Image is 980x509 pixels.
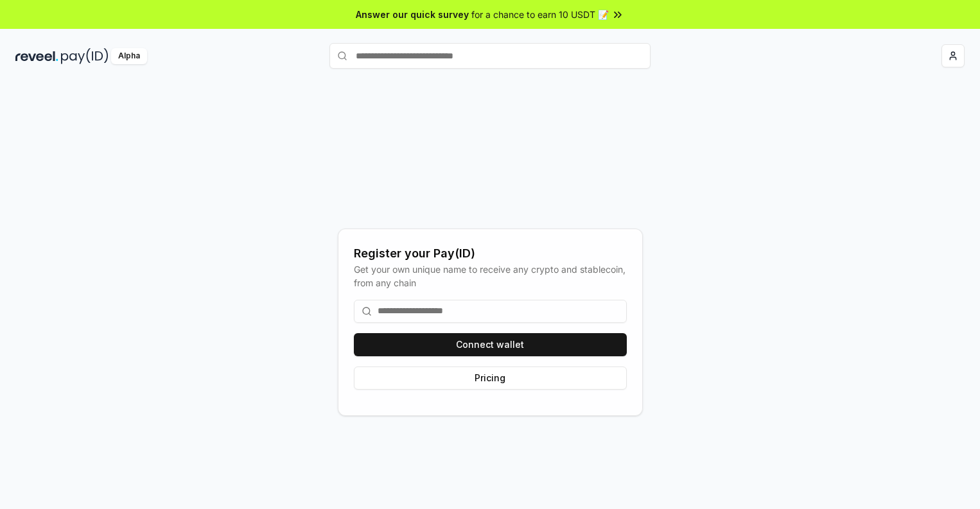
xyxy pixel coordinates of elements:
button: Connect wallet [354,333,627,356]
img: pay_id [61,48,109,64]
div: Register your Pay(ID) [354,245,627,263]
button: Pricing [354,367,627,390]
span: for a chance to earn 10 USDT 📝 [471,8,609,21]
div: Get your own unique name to receive any crypto and stablecoin, from any chain [354,263,627,289]
div: Alpha [111,48,147,64]
img: reveel_dark [15,48,58,64]
span: Answer our quick survey [356,8,469,21]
